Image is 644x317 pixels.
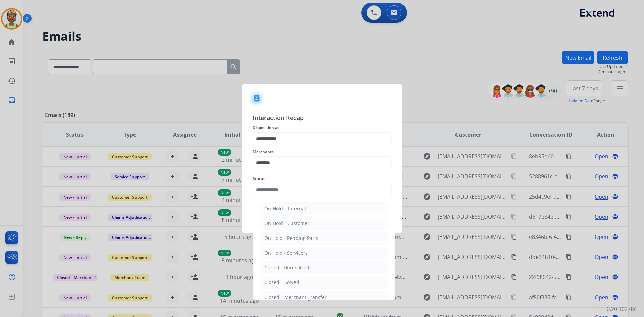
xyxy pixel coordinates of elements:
[253,124,392,132] span: Disposition as
[253,175,392,183] span: Status
[264,220,309,227] div: On-Hold - Customer
[253,113,392,124] span: Interaction Recap
[264,294,327,301] div: Closed – Merchant Transfer
[249,91,265,107] img: contactIcon
[264,205,306,212] div: On-Hold – Internal
[253,148,392,156] span: Merchants
[607,305,637,313] p: 0.20.1027RC
[264,279,299,286] div: Closed – Solved
[264,264,309,271] div: Closed - Unresolved
[264,235,318,242] div: On Hold - Pending Parts
[264,250,308,256] div: On Hold - Servicers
